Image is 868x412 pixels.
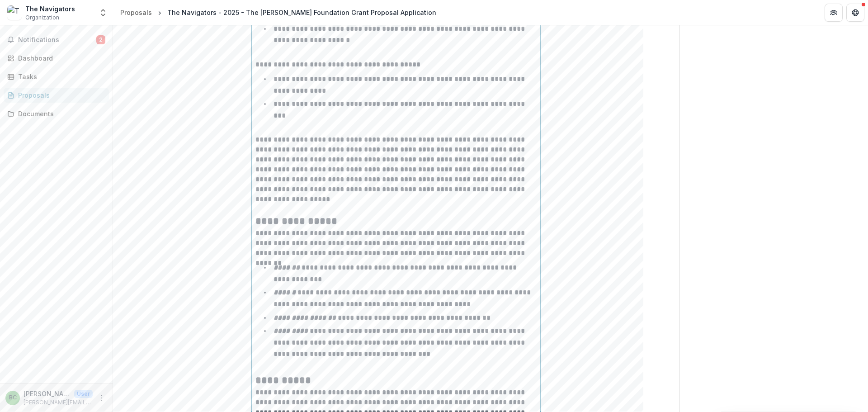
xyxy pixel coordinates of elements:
p: User [74,390,93,398]
div: Dashboard [18,53,102,63]
a: Proposals [4,88,109,103]
nav: breadcrumb [117,6,440,19]
div: The Navigators [25,4,75,14]
a: Dashboard [4,51,109,66]
button: Open entity switcher [97,4,109,22]
span: Notifications [18,36,96,44]
span: Organization [25,14,59,22]
p: [PERSON_NAME] [24,389,71,398]
a: Documents [4,106,109,121]
div: Proposals [120,8,152,17]
div: Proposals [18,90,102,100]
div: Documents [18,109,102,118]
div: Brad Cummins [9,395,17,401]
div: Tasks [18,72,102,81]
button: Notifications2 [4,33,109,47]
button: More [96,393,107,403]
a: Proposals [117,6,156,19]
button: Partners [825,4,843,22]
p: [PERSON_NAME][EMAIL_ADDRESS][PERSON_NAME][DOMAIN_NAME] [24,398,93,407]
span: 2 [96,35,105,44]
button: Get Help [846,4,864,22]
div: The Navigators - 2025 - The [PERSON_NAME] Foundation Grant Proposal Application [167,8,436,17]
a: Tasks [4,69,109,84]
img: The Navigators [7,5,22,20]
